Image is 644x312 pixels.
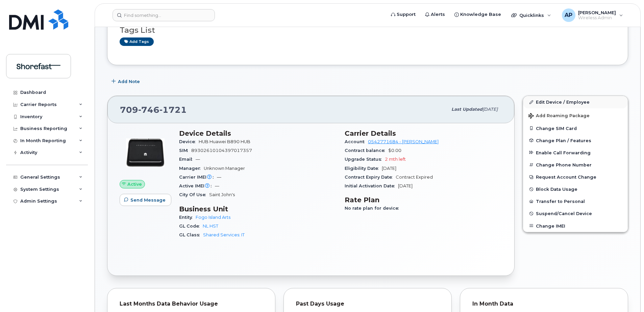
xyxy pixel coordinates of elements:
[120,26,616,34] h3: Tags List
[472,301,616,307] div: In Month Data
[179,129,337,137] h3: Device Details
[130,197,166,203] span: Send Message
[523,220,628,232] button: Change IMEI
[204,166,245,171] span: Unknown Manager
[557,8,628,22] div: Andrew Pike
[420,8,450,21] a: Alerts
[179,215,196,220] span: Entity
[578,15,616,21] span: Wireless Admin
[345,148,388,153] span: Contract balance
[523,183,628,195] button: Block Data Usage
[388,148,401,153] span: $0.00
[536,138,591,143] span: Change Plan / Features
[191,148,252,153] span: 89302610104397017357
[203,224,218,229] a: NL HST
[396,175,433,180] span: Contract Expired
[345,129,502,137] h3: Carrier Details
[523,108,628,122] button: Add Roaming Package
[125,133,166,173] img: image20231002-3703462-6awpl8.jpeg
[345,166,382,171] span: Eligibility Date
[196,215,230,220] a: Fogo Island Arts
[179,224,203,229] span: GL Code
[523,147,628,159] button: Enable Call Forwarding
[203,232,245,237] a: Shared Services: IT
[179,157,196,162] span: Email
[345,183,398,188] span: Initial Activation Date
[523,195,628,207] button: Transfer to Personal
[523,96,628,108] a: Edit Device / Employee
[523,171,628,183] button: Request Account Change
[120,194,171,206] button: Send Message
[460,11,501,18] span: Knowledge Base
[523,207,628,219] button: Suspend/Cancel Device
[159,105,187,115] span: 1721
[536,211,592,216] span: Suspend/Cancel Device
[113,9,215,21] input: Find something...
[523,122,628,134] button: Change SIM Card
[127,181,142,187] span: Active
[451,107,482,112] span: Last updated
[345,139,368,144] span: Account
[368,139,439,144] a: 0542771684 - [PERSON_NAME]
[506,8,556,22] div: Quicklinks
[118,78,140,85] span: Add Note
[179,166,204,171] span: Manager
[398,183,413,188] span: [DATE]
[179,205,337,213] h3: Business Unit
[431,11,445,18] span: Alerts
[523,134,628,147] button: Change Plan / Features
[215,183,219,188] span: —
[523,159,628,171] button: Change Phone Number
[385,157,406,162] span: 2 mth left
[138,105,159,115] span: 746
[578,10,616,15] span: [PERSON_NAME]
[196,157,200,162] span: —
[120,301,263,307] div: Last Months Data Behavior Usage
[217,175,221,180] span: —
[179,183,215,188] span: Active IMEI
[179,139,199,144] span: Device
[536,150,591,155] span: Enable Call Forwarding
[209,192,235,197] span: Saint John's
[397,11,416,18] span: Support
[345,157,385,162] span: Upgrade Status
[482,107,498,112] span: [DATE]
[179,192,209,197] span: City Of Use
[120,37,154,46] a: Add tags
[179,175,217,180] span: Carrier IMEI
[199,139,250,144] span: HUB Huawei B890 HUB
[296,301,439,307] div: Past Days Usage
[345,206,402,211] span: No rate plan for device
[528,113,590,120] span: Add Roaming Package
[179,148,191,153] span: SIM
[519,12,544,18] span: Quicklinks
[565,11,572,19] span: AP
[382,166,396,171] span: [DATE]
[450,8,506,21] a: Knowledge Base
[345,175,396,180] span: Contract Expiry Date
[179,232,203,237] span: GL Class
[107,75,146,87] button: Add Note
[345,196,502,204] h3: Rate Plan
[386,8,420,21] a: Support
[120,105,187,115] span: 709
